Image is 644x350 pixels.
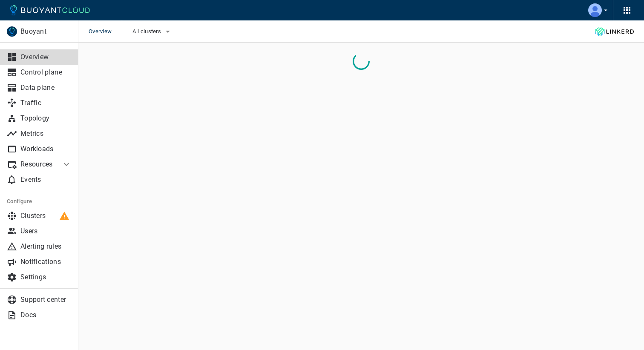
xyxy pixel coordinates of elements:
[20,99,72,107] p: Traffic
[20,258,72,266] p: Notifications
[20,145,72,153] p: Workloads
[7,26,17,37] img: Buoyant
[20,129,72,138] p: Metrics
[20,27,71,36] p: Buoyant
[20,273,72,281] p: Settings
[7,198,72,205] h5: Configure
[20,114,72,123] p: Topology
[20,53,72,61] p: Overview
[20,212,72,220] p: Clusters
[20,311,72,319] p: Docs
[132,28,163,35] span: All clusters
[20,83,72,92] p: Data plane
[20,68,72,77] p: Control plane
[20,160,55,169] p: Resources
[132,25,173,38] button: All clusters
[89,20,122,43] span: Overview
[588,3,602,17] img: Patrick Krabeepetcharat
[20,227,72,235] p: Users
[20,242,72,251] p: Alerting rules
[20,295,72,304] p: Support center
[20,175,72,184] p: Events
